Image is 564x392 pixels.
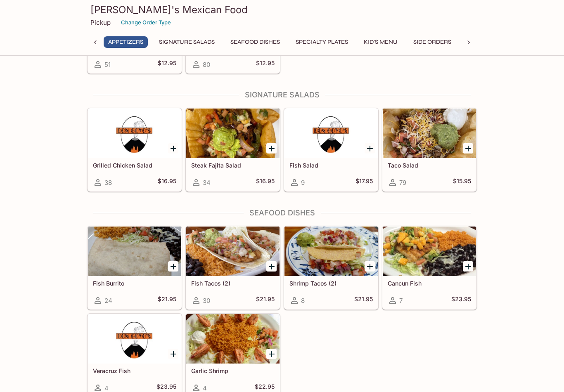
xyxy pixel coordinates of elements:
[191,162,275,169] h5: Steak Fajita Salad
[154,36,219,48] button: Signature Salads
[409,36,456,48] button: Side Orders
[203,61,210,68] span: 80
[104,36,148,48] button: Appetizers
[186,226,280,309] a: Fish Tacos (2)30$21.95
[88,108,182,191] a: Grilled Chicken Salad38$16.95
[284,226,378,309] a: Shrimp Tacos (2)8$21.95
[88,227,181,276] div: Fish Burrito
[463,261,473,272] button: Add Cancun Fish
[388,280,471,287] h5: Cancun Fish
[451,295,471,305] h5: $23.95
[256,177,275,187] h5: $16.95
[168,261,178,272] button: Add Fish Burrito
[301,297,305,305] span: 8
[289,162,373,169] h5: Fish Salad
[186,109,280,158] div: Steak Fajita Salad
[453,177,471,187] h5: $15.95
[383,227,476,276] div: Cancun Fish
[168,143,178,153] button: Add Grilled Chicken Salad
[88,109,181,158] div: Grilled Chicken Salad
[284,109,378,158] div: Fish Salad
[104,297,112,305] span: 24
[88,226,182,309] a: Fish Burrito24$21.95
[158,177,176,187] h5: $16.95
[284,108,378,191] a: Fish Salad9$17.95
[191,367,275,374] h5: Garlic Shrimp
[266,349,277,359] button: Add Garlic Shrimp
[365,143,375,153] button: Add Fish Salad
[203,179,211,187] span: 34
[284,227,378,276] div: Shrimp Tacos (2)
[365,261,375,272] button: Add Shrimp Tacos (2)
[289,280,373,287] h5: Shrimp Tacos (2)
[382,226,476,309] a: Cancun Fish7$23.95
[87,208,477,217] h4: Seafood Dishes
[463,143,473,153] button: Add Taco Salad
[104,179,112,187] span: 38
[266,261,277,272] button: Add Fish Tacos (2)
[203,297,210,305] span: 30
[354,295,373,305] h5: $21.95
[382,108,476,191] a: Taco Salad79$15.95
[93,367,176,374] h5: Veracruz Fish
[104,61,111,68] span: 51
[168,349,178,359] button: Add Veracruz Fish
[226,36,284,48] button: Seafood Dishes
[256,59,275,69] h5: $12.95
[90,3,474,16] h3: [PERSON_NAME]'s Mexican Food
[383,109,476,158] div: Taco Salad
[186,108,280,191] a: Steak Fajita Salad34$16.95
[186,314,280,364] div: Garlic Shrimp
[117,16,175,29] button: Change Order Type
[158,295,176,305] h5: $21.95
[256,295,275,305] h5: $21.95
[359,36,402,48] button: Kid's Menu
[301,179,305,187] span: 9
[87,90,477,99] h4: Signature Salads
[191,280,275,287] h5: Fish Tacos (2)
[399,179,406,187] span: 79
[266,143,277,153] button: Add Steak Fajita Salad
[90,19,111,26] p: Pickup
[291,36,353,48] button: Specialty Plates
[104,384,109,392] span: 4
[388,162,471,169] h5: Taco Salad
[203,384,207,392] span: 4
[399,297,403,305] span: 7
[93,162,176,169] h5: Grilled Chicken Salad
[355,177,373,187] h5: $17.95
[186,227,280,276] div: Fish Tacos (2)
[158,59,176,69] h5: $12.95
[88,314,181,364] div: Veracruz Fish
[93,280,176,287] h5: Fish Burrito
